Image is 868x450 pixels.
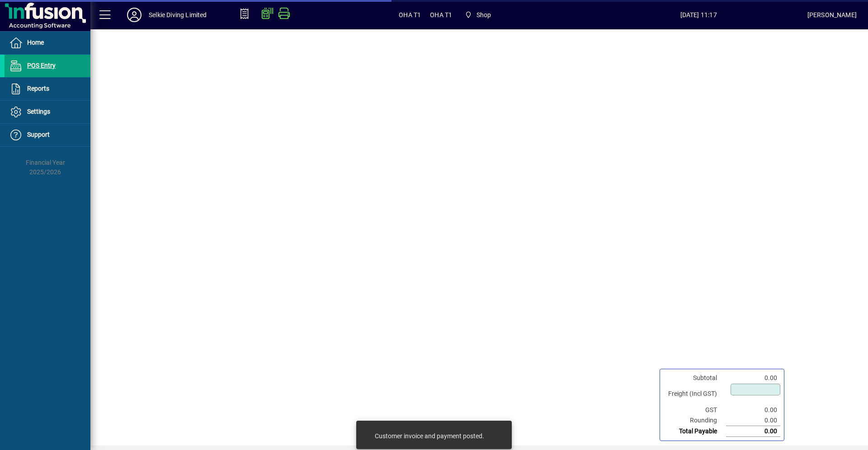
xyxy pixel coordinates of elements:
span: Reports [27,85,49,92]
a: Home [5,32,90,54]
td: Rounding [664,415,726,426]
span: Home [27,39,44,46]
div: Customer invoice and payment posted. [375,431,484,441]
span: [DATE] 11:17 [590,8,807,22]
a: Support [5,124,90,146]
td: 0.00 [726,415,780,426]
span: POS Entry [27,62,56,69]
a: Reports [5,78,90,100]
span: Shop [476,8,491,22]
span: OHA T1 [399,8,421,22]
div: [PERSON_NAME] [807,8,857,22]
td: 0.00 [726,373,780,383]
div: Selkie Diving Limited [149,8,207,22]
span: Settings [27,108,50,115]
td: 0.00 [726,426,780,437]
td: Freight (Incl GST) [664,383,726,405]
td: Total Payable [664,426,726,437]
span: Shop [461,7,495,23]
td: Subtotal [664,373,726,383]
a: Settings [5,101,90,123]
span: Support [27,131,50,138]
span: OHA T1 [430,8,452,22]
td: 0.00 [726,405,780,415]
button: Profile [120,7,149,23]
td: GST [664,405,726,415]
